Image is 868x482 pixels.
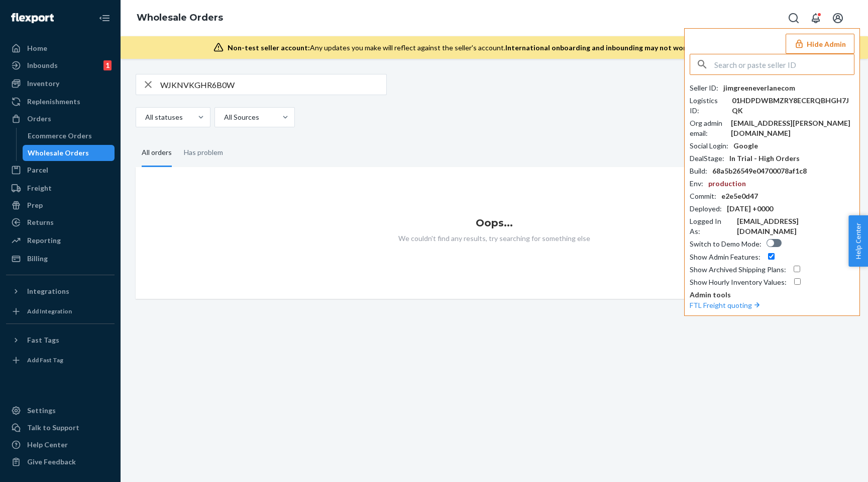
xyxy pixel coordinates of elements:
[690,153,724,164] div: DealStage :
[732,96,854,116] div: 01HDPDWBMZRY8ECERQBHGH7JQK
[144,112,145,122] input: All statuses
[94,8,115,28] button: Close Navigation
[786,34,854,54] button: Hide Admin
[6,75,115,92] a: Inventory
[690,301,762,309] a: FTL Freight quoting
[727,204,773,214] div: [DATE] +0000
[27,60,58,70] div: Inbounds
[690,141,728,151] div: Social Login :
[723,83,795,93] div: jimgreeneverlanecom
[6,420,115,436] a: Talk to Support
[27,406,56,416] div: Settings
[228,43,766,53] div: Any updates you make will reflect against the seller's account.
[714,54,854,74] input: Search or paste seller ID
[6,57,115,73] a: Inbounds1
[27,114,51,124] div: Orders
[6,180,115,196] a: Freight
[27,356,63,364] div: Add Fast Tag
[27,423,79,433] div: Talk to Support
[828,8,848,28] button: Open account menu
[729,153,800,164] div: In Trial - High Orders
[6,111,115,127] a: Orders
[27,335,59,345] div: Fast Tags
[27,307,72,315] div: Add Integration
[6,332,115,348] button: Fast Tags
[6,352,115,368] a: Add Fast Tag
[733,141,758,151] div: Google
[708,179,746,189] div: production
[6,232,115,249] a: Reporting
[690,265,786,275] div: Show Archived Shipping Plans :
[690,191,716,201] div: Commit :
[690,290,854,300] p: Admin tools
[737,216,854,236] div: [EMAIL_ADDRESS][DOMAIN_NAME]
[6,197,115,213] a: Prep
[129,4,231,33] ol: breadcrumbs
[136,233,853,244] p: We couldn't find any results, try searching for something else
[228,43,310,52] span: Non-test seller account:
[27,183,52,193] div: Freight
[6,94,115,110] a: Replenishments
[6,303,115,319] a: Add Integration
[690,252,761,262] div: Show Admin Features :
[690,118,726,138] div: Org admin email :
[690,179,703,189] div: Env :
[712,166,807,176] div: 68a5b26549e04700078af1c8
[27,457,76,467] div: Give Feedback
[6,251,115,267] a: Billing
[690,277,787,287] div: Show Hourly Inventory Values :
[848,215,868,267] button: Help Center
[28,148,89,158] div: Wholesale Orders
[731,118,854,138] div: [EMAIL_ADDRESS][PERSON_NAME][DOMAIN_NAME]
[6,403,115,419] a: Settings
[784,8,804,28] button: Open Search Box
[6,437,115,453] a: Help Center
[690,216,732,236] div: Logged In As :
[27,165,48,175] div: Parcel
[11,13,54,23] img: Flexport logo
[223,112,224,122] input: All Sources
[23,128,115,144] a: Ecommerce Orders
[721,191,758,201] div: e2e5e0d47
[137,12,223,23] a: Wholesale Orders
[184,139,223,166] div: Has problem
[27,440,68,450] div: Help Center
[6,283,115,299] button: Integrations
[6,40,115,56] a: Home
[690,239,762,249] div: Switch to Demo Mode :
[505,43,766,52] span: International onboarding and inbounding may not work during impersonation.
[27,200,43,210] div: Prep
[690,204,722,214] div: Deployed :
[103,60,112,70] div: 1
[142,139,172,167] div: All orders
[28,131,92,141] div: Ecommerce Orders
[6,454,115,470] button: Give Feedback
[27,78,59,89] div: Inventory
[27,286,69,296] div: Integrations
[27,235,61,246] div: Reporting
[690,96,727,116] div: Logistics ID :
[160,74,386,95] input: Search orders
[136,217,853,228] h1: Oops...
[690,83,718,93] div: Seller ID :
[27,97,80,107] div: Replenishments
[23,145,115,161] a: Wholesale Orders
[27,43,47,53] div: Home
[27,217,54,227] div: Returns
[6,162,115,178] a: Parcel
[690,166,707,176] div: Build :
[27,254,48,264] div: Billing
[806,8,826,28] button: Open notifications
[6,214,115,230] a: Returns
